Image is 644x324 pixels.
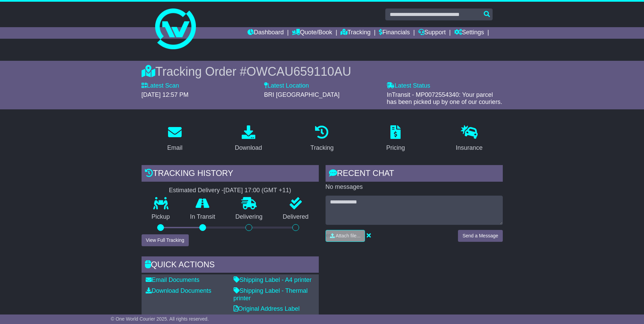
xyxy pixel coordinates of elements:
[273,213,319,221] p: Delivered
[167,143,182,152] div: Email
[142,213,180,221] p: Pickup
[111,316,209,322] span: © One World Courier 2025. All rights reserved.
[326,183,503,191] p: No messages
[146,276,200,283] a: Email Documents
[310,143,333,152] div: Tracking
[306,123,338,155] a: Tracking
[452,123,487,155] a: Insurance
[146,287,211,294] a: Download Documents
[142,187,319,194] div: Estimated Delivery -
[387,82,430,90] label: Latest Status
[292,27,332,39] a: Quote/Book
[163,123,187,155] a: Email
[142,91,189,98] span: [DATE] 12:57 PM
[454,27,484,39] a: Settings
[387,91,502,106] span: InTransit - MP0072554340: Your parcel has been picked up by one of our couriers.
[231,123,266,155] a: Download
[326,165,503,183] div: RECENT CHAT
[234,276,312,283] a: Shipping Label - A4 printer
[246,65,351,78] span: OWCAU659110AU
[418,27,446,39] a: Support
[180,213,225,221] p: In Transit
[341,27,370,39] a: Tracking
[224,187,291,194] div: [DATE] 17:00 (GMT +11)
[458,230,502,242] button: Send a Message
[234,287,308,302] a: Shipping Label - Thermal printer
[142,64,503,79] div: Tracking Order #
[142,234,189,246] button: View Full Tracking
[142,82,179,90] label: Latest Scan
[247,27,284,39] a: Dashboard
[264,82,309,90] label: Latest Location
[382,123,409,155] a: Pricing
[234,305,300,312] a: Original Address Label
[142,256,319,275] div: Quick Actions
[264,91,339,98] span: BRI [GEOGRAPHIC_DATA]
[235,143,262,152] div: Download
[456,143,483,152] div: Insurance
[225,213,273,221] p: Delivering
[386,143,405,152] div: Pricing
[142,165,319,183] div: Tracking history
[379,27,410,39] a: Financials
